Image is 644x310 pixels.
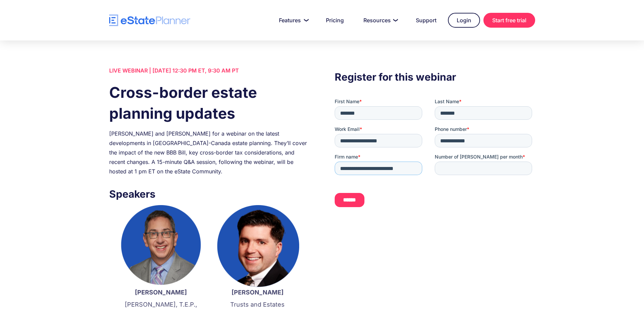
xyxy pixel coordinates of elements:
[483,13,535,28] a: Start free trial
[271,13,314,27] a: Features
[109,82,309,124] h1: Cross-border estate planning updates
[109,129,309,176] div: [PERSON_NAME] and [PERSON_NAME] for a webinar on the latest developments in [GEOGRAPHIC_DATA]-Can...
[355,13,404,27] a: Resources
[408,13,445,27] a: Support
[109,15,190,26] a: home
[216,300,299,309] p: Trusts and Estates
[109,66,309,75] div: LIVE WEBINAR | [DATE] 12:30 PM ET, 9:30 AM PT
[109,186,309,202] h3: Speakers
[448,13,480,28] a: Login
[232,289,284,296] strong: [PERSON_NAME]
[335,69,535,85] h3: Register for this webinar
[135,289,187,296] strong: [PERSON_NAME]
[318,13,352,27] a: Pricing
[335,98,535,213] iframe: Form 0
